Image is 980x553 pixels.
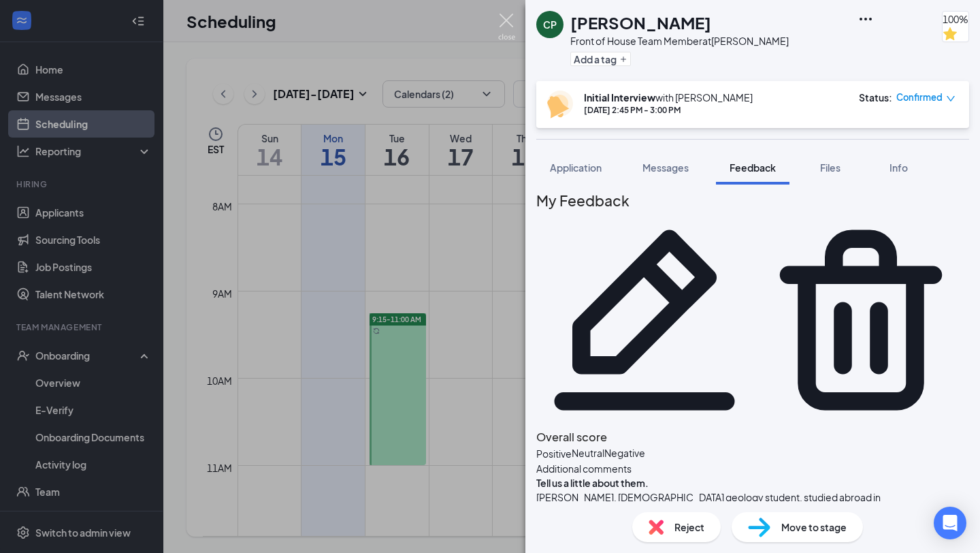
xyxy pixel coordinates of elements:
[781,520,847,535] span: Move to stage
[536,491,881,518] span: [PERSON_NAME], [DEMOGRAPHIC_DATA] geology student, studied abroad in [GEOGRAPHIC_DATA] and just g...
[753,212,969,428] svg: Trash
[572,446,604,461] div: Neutral
[934,507,966,539] div: Open Intercom Messenger
[570,52,631,66] button: PlusAdd a tag
[584,91,753,104] div: with [PERSON_NAME]
[584,104,753,116] div: [DATE] 2:45 PM - 3:00 PM
[543,18,557,31] div: CP
[584,91,655,104] b: Initial Interview
[570,34,789,48] div: Front of House Team Member at [PERSON_NAME]
[536,461,632,476] span: Additional comments
[619,55,627,63] svg: Plus
[896,91,943,104] span: Confirmed
[946,94,955,104] span: down
[642,161,689,174] span: Messages
[859,91,892,104] div: Status :
[536,189,969,212] h2: My Feedback
[570,11,711,34] h1: [PERSON_NAME]
[820,161,840,174] span: Files
[536,212,753,428] svg: Pencil
[889,161,908,174] span: Info
[674,520,704,535] span: Reject
[536,476,649,490] div: Tell us a little about them.
[604,446,645,461] div: Negative
[857,11,874,27] svg: Ellipses
[536,428,969,446] h3: Overall score
[536,446,572,461] div: Positive
[943,12,968,27] span: 100%
[550,161,602,174] span: Application
[730,161,776,174] span: Feedback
